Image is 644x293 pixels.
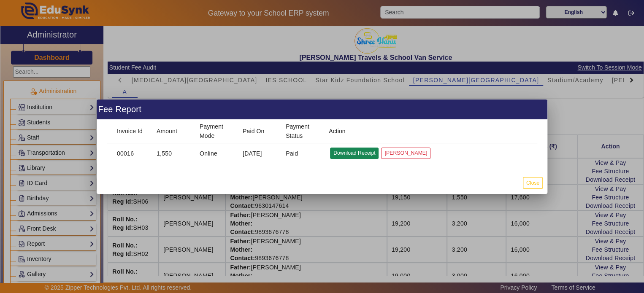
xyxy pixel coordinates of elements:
mat-header-cell: Paid On [236,120,279,143]
div: Fee Report [97,99,547,119]
mat-cell: 00016 [107,143,150,164]
mat-header-cell: Action [322,120,537,143]
mat-header-cell: Invoice Id [107,120,150,143]
button: [PERSON_NAME] [381,148,430,159]
mat-cell: Paid [279,143,322,164]
mat-cell: Online [193,143,236,164]
button: Close [523,177,543,188]
mat-header-cell: Payment Status [279,120,322,143]
mat-cell: 1,550 [150,143,193,164]
mat-header-cell: Amount [150,120,193,143]
mat-cell: [DATE] [236,143,279,164]
button: Download Receipt [330,148,379,159]
mat-header-cell: Payment Mode [193,120,236,143]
